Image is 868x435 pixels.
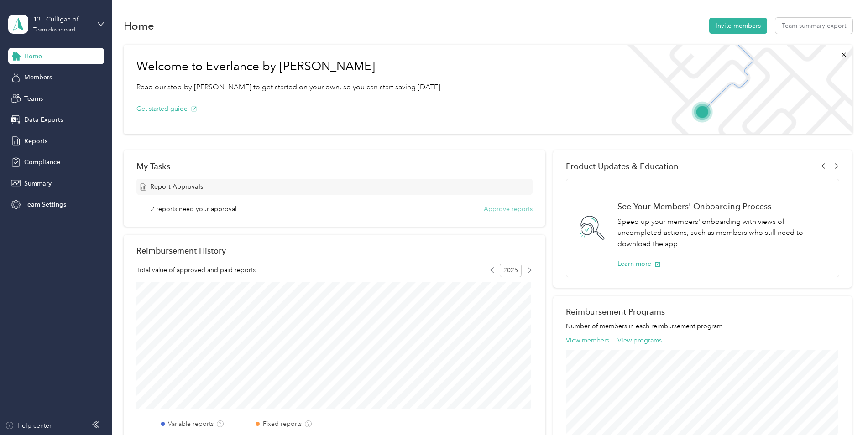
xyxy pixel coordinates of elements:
[617,259,661,269] button: Learn more
[500,264,522,277] span: 2025
[566,307,839,316] h2: Reimbursement Programs
[566,336,609,345] button: View members
[484,204,533,214] button: Approve reports
[775,18,852,34] button: Team summary export
[24,115,63,124] span: Data Exports
[24,179,52,188] span: Summary
[124,21,154,31] h1: Home
[24,72,52,82] span: Members
[617,216,829,250] p: Speed up your members' onboarding with views of uncompleted actions, such as members who still ne...
[33,15,90,24] div: 13 - Culligan of Denver Sales Manager (BLC)
[617,336,662,345] button: View programs
[617,202,829,211] h1: See Your Members' Onboarding Process
[24,94,43,104] span: Teams
[24,157,60,167] span: Compliance
[136,82,442,93] p: Read our step-by-[PERSON_NAME] to get started on your own, so you can start saving [DATE].
[24,200,66,209] span: Team Settings
[136,59,442,74] h1: Welcome to Everlance by [PERSON_NAME]
[566,321,839,331] p: Number of members in each reimbursement program.
[24,136,47,146] span: Reports
[136,161,533,171] div: My Tasks
[136,246,226,255] h2: Reimbursement History
[136,265,256,275] span: Total value of approved and paid reports
[168,419,214,429] label: Variable reports
[33,27,75,33] div: Team dashboard
[263,419,302,429] label: Fixed reports
[817,384,868,435] iframe: Everlance-gr Chat Button Frame
[136,104,197,114] button: Get started guide
[24,52,42,61] span: Home
[566,161,679,171] span: Product Updates & Education
[150,182,203,192] span: Report Approvals
[5,421,52,430] button: Help center
[151,204,236,214] span: 2 reports need your approval
[709,18,767,34] button: Invite members
[618,45,852,134] img: Welcome to everlance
